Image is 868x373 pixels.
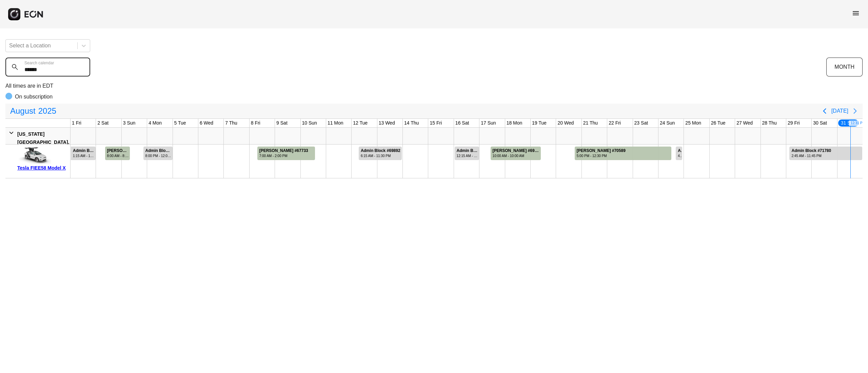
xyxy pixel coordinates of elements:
div: [PERSON_NAME] #67733 [259,148,308,153]
div: 12:15 AM - 12:00 AM [457,153,479,158]
div: 4:00 PM - 10:30 PM [678,153,681,158]
button: August2025 [6,104,60,118]
div: 23 Sat [633,119,649,127]
div: Admin Block #68253 [73,148,95,153]
div: 14 Thu [403,119,420,127]
div: 8 Fri [250,119,262,127]
div: 7:00 AM - 2:00 PM [259,153,308,158]
div: Admin Block #69892 [361,148,400,153]
div: Rented for 3 days by Admin Block Current status is rental [71,145,96,160]
div: Rented for 3 days by Jake Hannan Current status is completed [257,145,316,160]
div: Rented for 3 days by Admin Block Current status is rental [789,145,863,160]
div: 10 Sun [301,119,318,127]
div: Admin Block #68745 [145,148,172,153]
span: menu [852,9,860,17]
p: All times are in EDT [5,82,863,90]
div: 15 Fri [428,119,443,127]
p: On subscription [15,93,53,101]
button: Previous page [818,104,831,118]
div: [PERSON_NAME] #66856 [107,148,129,153]
div: 21 Thu [582,119,599,127]
div: 19 Tue [531,119,548,127]
div: 6 Wed [198,119,215,127]
div: Rented for 1 days by Admin Block Current status is rental [454,145,480,160]
div: Admin Block #71780 [791,148,831,153]
div: 20 Wed [556,119,575,127]
div: 30 Sat [812,119,828,127]
div: 8:00 AM - 8:00 AM [107,153,129,158]
div: 9 Sat [275,119,289,127]
div: Tesla FIEE58 Model X [17,164,68,172]
div: 18 Mon [505,119,524,127]
button: [DATE] [831,105,848,117]
div: Rented for 2 days by Admin Block Current status is rental [143,145,173,160]
button: MONTH [826,58,863,76]
div: 29 Fri [786,119,801,127]
div: Rented for 2 days by Admin Block Current status is rental [358,145,402,160]
div: 11 Mon [326,119,345,127]
div: 2:45 AM - 11:45 PM [791,153,831,158]
span: August [9,104,37,118]
div: Admin Block #70040 [457,148,479,153]
img: car [17,147,51,164]
div: 24 Sun [658,119,676,127]
div: 28 Thu [761,119,778,127]
div: 2 Sat [96,119,110,127]
div: 4 Mon [147,119,163,127]
div: 8:00 PM - 12:00 AM [145,153,172,158]
span: 2025 [37,104,58,118]
div: Rented for 1 days by Eyasu McCall Current status is completed [105,145,130,160]
div: 7 Thu [224,119,239,127]
div: Rented for 4 days by Alexander Alvarado Current status is completed [574,145,672,160]
div: Admin Block #71238 [678,148,681,153]
div: 3 Sun [122,119,137,127]
div: 5 Tue [173,119,188,127]
div: 1 Fri [71,119,83,127]
div: 22 Fri [607,119,622,127]
div: [US_STATE][GEOGRAPHIC_DATA], [GEOGRAPHIC_DATA] [17,130,69,154]
div: Rented for 2 days by Wesley Badillo Current status is completed [490,145,541,160]
button: Next page [848,104,862,118]
div: 10:00 AM - 10:00 AM [493,153,540,158]
div: 26 Tue [710,119,727,127]
div: 6:15 AM - 11:30 PM [361,153,400,158]
div: 12 Tue [352,119,369,127]
div: [PERSON_NAME] #69764 [493,148,540,153]
div: 25 Mon [684,119,703,127]
div: 5:00 PM - 12:30 PM [577,153,626,158]
div: 13 Wed [377,119,396,127]
div: 1:15 AM - 11:45 PM [73,153,95,158]
label: Search calendar [24,60,54,66]
div: 17 Sun [479,119,497,127]
div: Rented for 1 days by Admin Block Current status is rental [675,145,682,160]
div: 27 Wed [735,119,754,127]
div: [PERSON_NAME] #70589 [577,148,626,153]
div: 31 Sun [837,119,859,127]
div: 16 Sat [454,119,470,127]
